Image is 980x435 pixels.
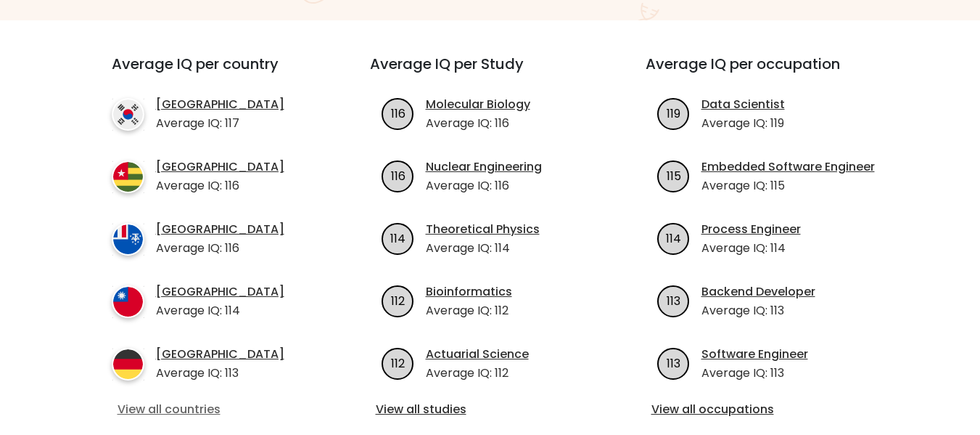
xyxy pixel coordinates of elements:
text: 113 [667,292,680,309]
h3: Average IQ per country [112,55,318,90]
img: country [112,348,144,381]
p: Average IQ: 116 [156,240,284,257]
a: Actuarial Science [426,346,529,363]
img: country [112,285,144,318]
a: [GEOGRAPHIC_DATA] [156,221,284,238]
text: 112 [391,354,405,371]
text: 116 [390,167,405,184]
a: View all countries [118,401,312,418]
a: Software Engineer [701,346,808,363]
p: Average IQ: 112 [426,365,529,382]
a: Bioinformatics [426,283,512,301]
text: 119 [667,105,680,121]
text: 116 [390,105,405,121]
a: [GEOGRAPHIC_DATA] [156,283,284,301]
text: 112 [391,292,405,309]
p: Average IQ: 116 [426,115,530,132]
h3: Average IQ per Study [370,55,611,90]
p: Average IQ: 113 [701,365,808,382]
a: Molecular Biology [426,96,530,113]
text: 114 [390,229,405,246]
a: [GEOGRAPHIC_DATA] [156,346,284,363]
p: Average IQ: 113 [156,365,284,382]
p: Average IQ: 116 [156,177,284,195]
p: Average IQ: 117 [156,115,284,132]
p: Average IQ: 119 [701,115,785,132]
p: Average IQ: 112 [426,302,512,320]
a: Data Scientist [701,96,785,113]
h3: Average IQ per occupation [646,55,886,90]
text: 114 [666,229,681,246]
p: Average IQ: 114 [701,240,801,257]
p: Average IQ: 115 [701,177,875,195]
p: Average IQ: 116 [426,177,542,195]
text: 113 [667,354,680,371]
a: Nuclear Engineering [426,158,542,176]
a: Theoretical Physics [426,221,540,238]
a: Embedded Software Engineer [701,158,875,176]
p: Average IQ: 114 [426,240,540,257]
text: 115 [666,167,680,184]
a: Process Engineer [701,221,801,238]
a: Backend Developer [701,283,815,301]
img: country [112,98,144,131]
a: [GEOGRAPHIC_DATA] [156,96,284,113]
img: country [112,160,144,193]
a: View all studies [376,401,605,418]
p: Average IQ: 113 [701,302,815,320]
a: View all occupations [651,401,881,418]
img: country [112,223,144,256]
a: [GEOGRAPHIC_DATA] [156,158,284,176]
p: Average IQ: 114 [156,302,284,320]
